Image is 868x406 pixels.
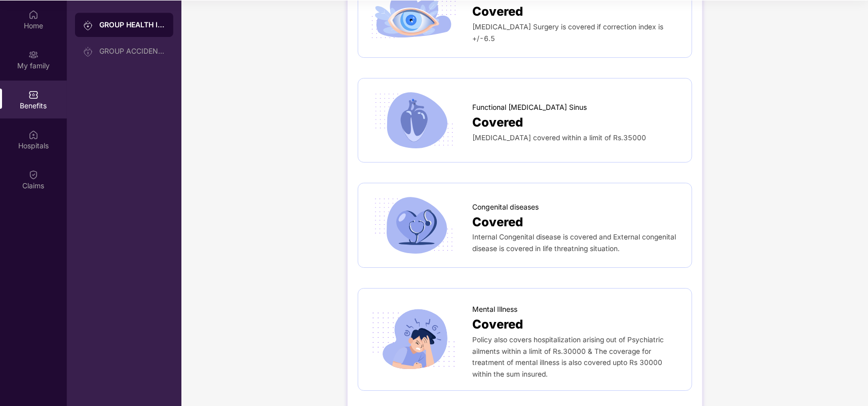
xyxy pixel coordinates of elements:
div: GROUP HEALTH INSURANCE [99,20,165,30]
span: Covered [473,315,523,334]
img: svg+xml;base64,PHN2ZyBpZD0iQ2xhaW0iIHhtbG5zPSJodHRwOi8vd3d3LnczLm9yZy8yMDAwL3N2ZyIgd2lkdGg9IjIwIi... [28,170,39,180]
span: Covered [473,113,523,132]
img: svg+xml;base64,PHN2ZyBpZD0iQmVuZWZpdHMiIHhtbG5zPSJodHRwOi8vd3d3LnczLm9yZy8yMDAwL3N2ZyIgd2lkdGg9Ij... [28,90,39,100]
img: svg+xml;base64,PHN2ZyBpZD0iSG9tZSIgeG1sbnM9Imh0dHA6Ly93d3cudzMub3JnLzIwMDAvc3ZnIiB3aWR0aD0iMjAiIG... [28,10,39,20]
span: [MEDICAL_DATA] Surgery is covered if correction index is +/-6.5 [473,23,664,43]
span: Internal Congenital disease is covered and External congenital disease is covered in life threatn... [473,233,676,253]
span: Covered [473,2,523,21]
img: svg+xml;base64,PHN2ZyB3aWR0aD0iMjAiIGhlaWdodD0iMjAiIHZpZXdCb3g9IjAgMCAyMCAyMCIgZmlsbD0ibm9uZSIgeG... [28,50,39,60]
span: Policy also covers hospitalization arising out of Psychiatric ailments within a limit of Rs.30000... [473,336,664,378]
img: icon [368,193,460,257]
img: svg+xml;base64,PHN2ZyB3aWR0aD0iMjAiIGhlaWdodD0iMjAiIHZpZXdCb3g9IjAgMCAyMCAyMCIgZmlsbD0ibm9uZSIgeG... [83,47,93,57]
img: svg+xml;base64,PHN2ZyBpZD0iSG9zcGl0YWxzIiB4bWxucz0iaHR0cDovL3d3dy53My5vcmcvMjAwMC9zdmciIHdpZHRoPS... [28,130,39,140]
span: [MEDICAL_DATA] covered within a limit of Rs.35000 [473,134,647,142]
span: Congenital diseases [473,201,539,213]
img: icon [368,89,460,152]
img: icon [368,308,460,372]
span: Mental Illness [473,304,518,315]
span: Covered [473,213,523,232]
img: svg+xml;base64,PHN2ZyB3aWR0aD0iMjAiIGhlaWdodD0iMjAiIHZpZXdCb3g9IjAgMCAyMCAyMCIgZmlsbD0ibm9uZSIgeG... [83,20,93,30]
div: GROUP ACCIDENTAL INSURANCE [99,47,165,55]
span: Functional [MEDICAL_DATA] Sinus [473,102,587,113]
